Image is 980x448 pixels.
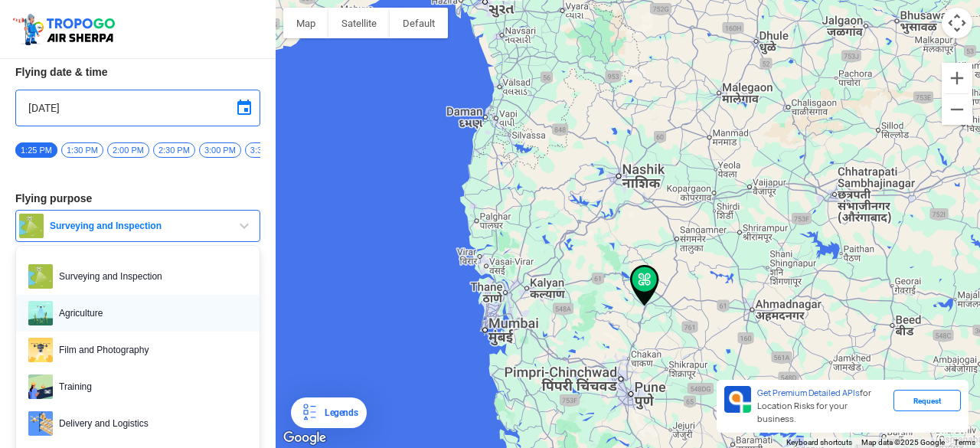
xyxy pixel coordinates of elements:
button: Surveying and Inspection [15,210,260,242]
span: Get Premium Detailed APIs [757,388,860,398]
span: 2:30 PM [153,142,195,158]
span: 1:30 PM [61,142,103,158]
span: Training [53,374,247,399]
img: survey.png [19,214,44,238]
button: Show satellite imagery [328,8,390,38]
button: Keyboard shortcuts [786,437,852,448]
div: for Location Risks for your business. [751,386,893,427]
span: 1:25 PM [15,142,57,158]
span: 3:00 PM [199,142,241,158]
span: Agriculture [53,301,247,325]
img: survey.png [28,264,53,289]
h3: Flying purpose [15,193,260,204]
div: Legends [318,404,358,422]
span: Map data ©2025 Google [861,438,945,446]
span: Film and Photography [53,338,247,362]
img: Premium APIs [724,386,751,413]
a: Open this area in Google Maps (opens a new window) [279,428,330,448]
button: Zoom out [942,94,972,125]
img: delivery.png [28,411,53,436]
span: 2:00 PM [107,142,149,158]
img: film.png [28,338,53,362]
img: ic_tgdronemaps.svg [11,11,120,47]
a: Terms [954,438,975,446]
img: training.png [28,374,53,399]
button: Map camera controls [942,8,972,38]
input: Select Date [28,99,247,117]
button: Zoom in [942,63,972,93]
img: Google [279,428,330,448]
button: Show street map [283,8,328,38]
span: Surveying and Inspection [44,220,235,232]
img: Legends [300,404,318,422]
div: Request [893,390,961,411]
h3: Flying date & time [15,67,260,77]
span: Surveying and Inspection [53,264,247,289]
span: 3:30 PM [245,142,287,158]
span: Delivery and Logistics [53,411,247,436]
img: agri.png [28,301,53,325]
